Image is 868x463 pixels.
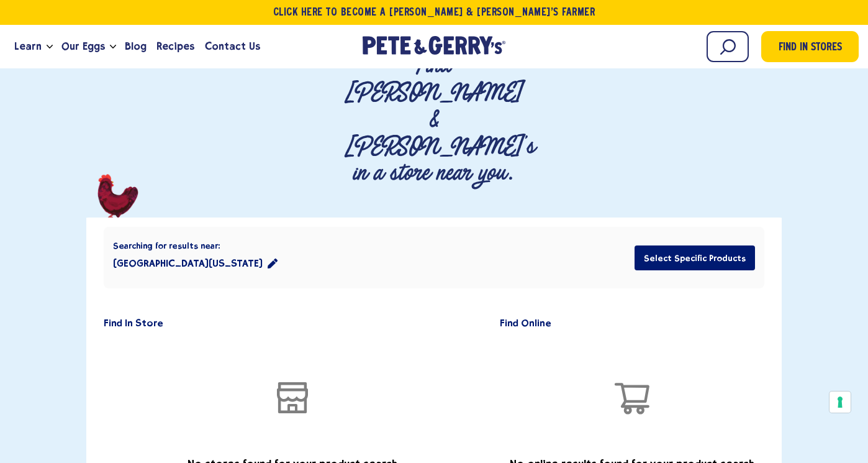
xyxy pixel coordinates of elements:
[125,39,147,54] span: Blog
[9,30,47,63] a: Learn
[110,45,116,49] button: Open the dropdown menu for Our Eggs
[151,30,199,63] a: Recipes
[200,30,265,63] a: Contact Us
[14,39,42,54] span: Learn
[345,52,523,186] p: Find [PERSON_NAME] & [PERSON_NAME]'s in a store near you.
[61,39,105,54] span: Our Eggs
[779,40,842,57] span: Find in Stores
[707,31,749,62] input: Search
[761,31,859,62] a: Find in Stores
[156,39,194,54] span: Recipes
[205,39,260,54] span: Contact Us
[57,30,110,63] a: Our Eggs
[47,45,53,49] button: Open the dropdown menu for Learn
[120,30,151,63] a: Blog
[830,392,851,413] button: Your consent preferences for tracking technologies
